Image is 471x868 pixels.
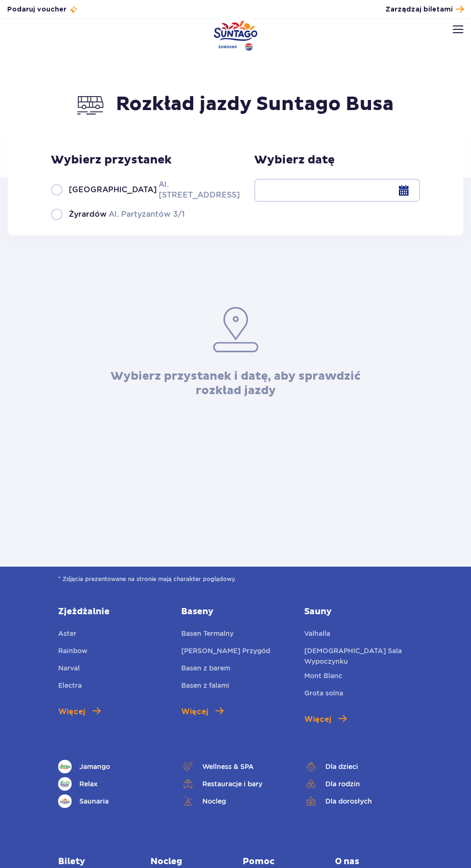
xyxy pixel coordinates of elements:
a: Park of Poland [214,20,258,51]
a: Bilety [58,856,136,868]
span: Jamango [79,761,110,772]
h3: Wybierz przystanek i datę, aby sprawdzić rozkład jazdy [88,369,384,398]
h3: Wybierz datę [254,153,420,167]
span: Mont Blanc [304,672,342,680]
a: Electra [58,680,82,694]
a: Narval [58,663,80,676]
span: Więcej [58,706,85,718]
a: Aster [58,628,76,642]
a: Nocleg [181,794,290,808]
a: Basen z falami [181,680,229,694]
span: Narval [58,664,80,672]
img: Open menu [453,25,463,33]
span: O nas [335,856,413,868]
a: Mont Blanc [304,670,342,684]
a: Wellness & SPA [181,760,290,773]
a: [DEMOGRAPHIC_DATA] Sala Wypoczynku [304,645,413,667]
a: Jamango [58,760,167,773]
a: [PERSON_NAME] Przygód [181,645,270,659]
a: Rainbow [58,645,87,659]
a: Basen Termalny [181,628,234,642]
span: Podaruj voucher [7,5,66,14]
img: pin.953eee3c.svg [211,306,260,354]
span: [GEOGRAPHIC_DATA] [69,185,157,195]
a: Restauracje i bary [181,777,290,791]
a: Nocleg [150,856,228,868]
a: Pomoc [243,856,321,868]
span: Wellness & SPA [202,761,254,772]
a: Relax [58,777,167,791]
a: Dla dzieci [304,760,413,773]
h3: Wybierz przystanek [51,153,229,167]
a: Zjeżdżalnie [58,606,167,618]
label: Al. Partyzantów 3/1 [51,208,229,220]
span: Rainbow [58,647,87,655]
a: Grota solna [304,688,343,701]
a: Podaruj voucher [7,5,78,14]
a: Saunaria [58,794,167,808]
a: Baseny [181,606,290,618]
a: Zarządzaj biletami [385,3,464,16]
a: Valhalla [304,628,330,642]
span: Valhalla [304,630,330,637]
label: Al. [STREET_ADDRESS] [51,179,229,200]
span: * Zdjęcia prezentowane na stronie mają charakter poglądowy. [58,574,413,584]
a: Dla rodzin [304,777,413,791]
span: Aster [58,630,76,637]
a: Basen z barem [181,663,230,676]
a: Dla dorosłych [304,794,413,808]
a: Sauny [304,606,413,618]
a: Więcej [181,706,223,718]
span: Więcej [304,714,331,725]
span: Żyrardów [69,209,107,220]
a: Więcej [304,714,347,725]
span: Więcej [181,706,208,718]
a: Więcej [58,706,100,718]
span: Zarządzaj biletami [385,5,453,14]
